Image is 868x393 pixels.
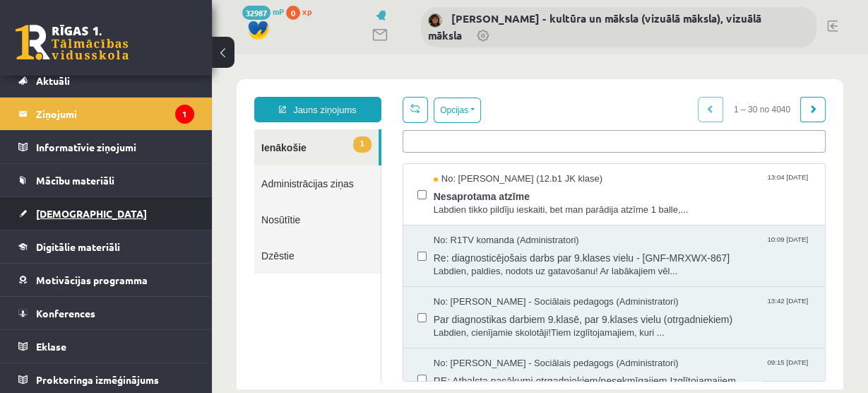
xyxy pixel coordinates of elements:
[18,297,194,329] a: Konferences
[222,254,599,272] span: Par diagnostikas darbiem 9.klasē, par 9.klases vielu (otrgadniekiem)
[222,131,599,149] span: Nesaprotama atzīme
[302,6,311,17] span: xp
[222,180,367,193] span: No: R1TV komanda (Administratori)
[428,13,442,28] img: Ilze Kolka - kultūra un māksla (vizuālā māksla), vizuālā māksla
[18,98,194,130] a: Ziņojumi1
[555,303,599,313] span: 09:15 [DATE]
[36,274,148,286] span: Motivācijas programma
[222,193,599,211] span: Re: diagnosticējošais darbs par 9.klases vielu - [GNF-MRXWX-867]
[36,98,194,130] legend: Ziņojumi
[222,272,599,286] span: Labdien, cienījamie skolotāji!Tiem izglītojamajiem, kuri ...
[511,42,589,68] span: 1 – 30 no 4040
[18,131,194,163] a: Informatīvie ziņojumi
[18,264,194,296] a: Motivācijas programma
[18,230,194,263] a: Digitālie materiāli
[18,164,194,196] a: Mācību materiāli
[36,131,194,163] legend: Informatīvie ziņojumi
[42,147,169,183] a: Nosūtītie
[36,207,147,220] span: [DEMOGRAPHIC_DATA]
[222,211,599,224] span: Labdien, paldies, nodots uz gatavošanu! Ar labākajiem vēl...
[222,316,599,334] span: RE: Atbalsta pasākumi otrgadniekiem/nesekmīgajiem Izglītojamajiem
[286,6,319,17] a: 0 xp
[222,241,467,254] span: No: [PERSON_NAME] - Sociālais pedagogs (Administratori)
[555,241,599,252] span: 13:42 [DATE]
[242,6,270,20] span: 32987
[222,118,391,131] span: No: [PERSON_NAME] (12.b1 JK klase)
[36,174,114,187] span: Mācību materiāli
[36,340,66,353] span: Eklase
[222,180,599,223] a: No: R1TV komanda (Administratori) 10:09 [DATE] Re: diagnosticējošais darbs par 9.klases vielu - [...
[273,6,284,17] span: mP
[175,105,194,124] i: 1
[42,111,169,147] a: Administrācijas ziņas
[242,6,284,17] a: 32987 mP
[555,180,599,190] span: 10:09 [DATE]
[222,118,599,162] a: No: [PERSON_NAME] (12.b1 JK klase) 13:04 [DATE] Nesaprotama atzīme Labdien tikko pildīju ieskaiti...
[42,75,167,111] a: 1Ienākošie
[222,241,599,285] a: No: [PERSON_NAME] - Sociālais pedagogs (Administratori) 13:42 [DATE] Par diagnostikas darbiem 9.k...
[222,303,467,316] span: No: [PERSON_NAME] - Sociālais pedagogs (Administratori)
[42,183,169,219] a: Dzēstie
[222,43,269,69] button: Opcijas
[36,373,159,386] span: Proktoringa izmēģinājums
[428,11,761,42] a: [PERSON_NAME] - kultūra un māksla (vizuālā māksla), vizuālā māksla
[36,240,120,253] span: Digitālie materiāli
[36,74,70,87] span: Aktuāli
[18,64,194,97] a: Aktuāli
[286,6,300,20] span: 0
[555,118,599,129] span: 13:04 [DATE]
[222,149,599,163] span: Labdien tikko pildīju ieskaiti, bet man parādija atzīme 1 balle,...
[16,25,129,60] a: Rīgas 1. Tālmācības vidusskola
[18,330,194,363] a: Eklase
[36,307,95,319] span: Konferences
[222,303,599,346] a: No: [PERSON_NAME] - Sociālais pedagogs (Administratori) 09:15 [DATE] RE: Atbalsta pasākumi otrgad...
[42,42,170,68] a: Jauns ziņojums
[18,197,194,230] a: [DEMOGRAPHIC_DATA]
[141,82,160,98] span: 1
